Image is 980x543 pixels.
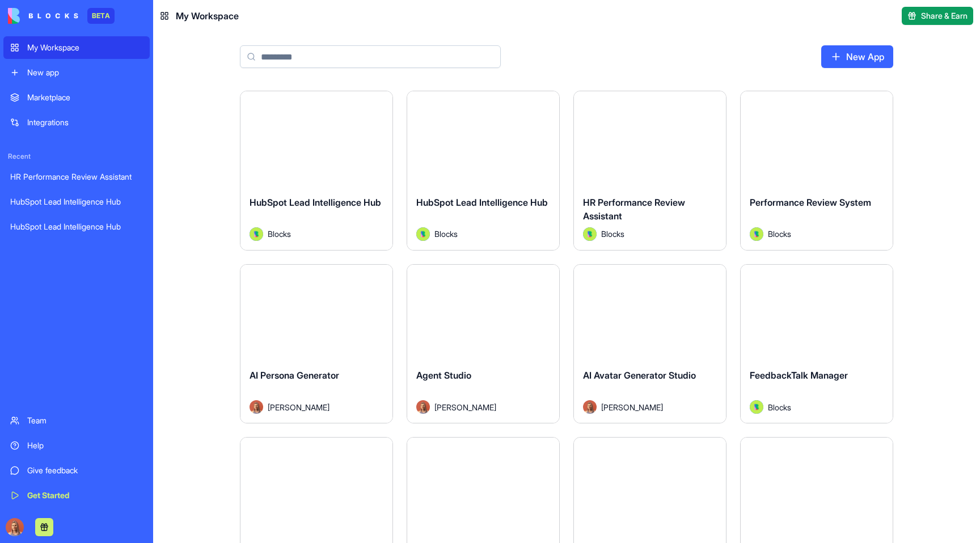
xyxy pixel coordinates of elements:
span: Blocks [268,228,291,240]
span: My Workspace [176,9,239,23]
img: Marina_gj5dtt.jpg [6,518,24,536]
img: Avatar [416,227,430,241]
span: [PERSON_NAME] [434,401,496,413]
div: Integrations [27,117,143,128]
img: Avatar [583,400,597,414]
span: [PERSON_NAME] [268,401,330,413]
span: Recent [3,152,150,161]
span: Blocks [768,401,791,413]
a: Integrations [3,111,150,134]
img: Avatar [250,227,263,241]
a: BETA [8,8,115,24]
a: HubSpot Lead Intelligence HubAvatarBlocks [240,91,393,251]
a: HR Performance Review AssistantAvatarBlocks [573,91,726,251]
a: Agent StudioAvatar[PERSON_NAME] [407,264,560,424]
span: FeedbackTalk Manager [750,370,848,381]
span: HR Performance Review Assistant [583,197,685,222]
a: FeedbackTalk ManagerAvatarBlocks [740,264,893,424]
span: Performance Review System [750,197,871,208]
span: HubSpot Lead Intelligence Hub [416,197,548,208]
div: HR Performance Review Assistant [10,171,143,183]
span: HubSpot Lead Intelligence Hub [250,197,381,208]
span: Blocks [601,228,624,240]
a: HubSpot Lead Intelligence HubAvatarBlocks [407,91,560,251]
img: logo [8,8,78,24]
a: Get Started [3,484,150,507]
div: Help [27,440,143,451]
img: Avatar [583,227,597,241]
a: My Workspace [3,36,150,59]
span: Blocks [768,228,791,240]
div: Team [27,415,143,426]
span: Blocks [434,228,458,240]
span: Agent Studio [416,370,471,381]
img: Avatar [250,400,263,414]
div: New app [27,67,143,78]
a: HubSpot Lead Intelligence Hub [3,190,150,213]
div: Give feedback [27,465,143,476]
a: New app [3,61,150,84]
div: HubSpot Lead Intelligence Hub [10,196,143,207]
img: Avatar [416,400,430,414]
a: Help [3,434,150,457]
div: HubSpot Lead Intelligence Hub [10,221,143,232]
a: New App [821,45,893,68]
span: AI Avatar Generator Studio [583,370,696,381]
a: Marketplace [3,86,150,109]
a: HubSpot Lead Intelligence Hub [3,215,150,238]
img: Avatar [750,227,763,241]
a: Give feedback [3,459,150,482]
a: AI Avatar Generator StudioAvatar[PERSON_NAME] [573,264,726,424]
a: HR Performance Review Assistant [3,166,150,188]
div: My Workspace [27,42,143,53]
span: Share & Earn [921,10,968,22]
div: BETA [87,8,115,24]
a: AI Persona GeneratorAvatar[PERSON_NAME] [240,264,393,424]
a: Team [3,409,150,432]
span: [PERSON_NAME] [601,401,663,413]
span: AI Persona Generator [250,370,339,381]
img: Avatar [750,400,763,414]
a: Performance Review SystemAvatarBlocks [740,91,893,251]
div: Marketplace [27,92,143,103]
button: Share & Earn [902,7,973,25]
div: Get Started [27,490,143,501]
